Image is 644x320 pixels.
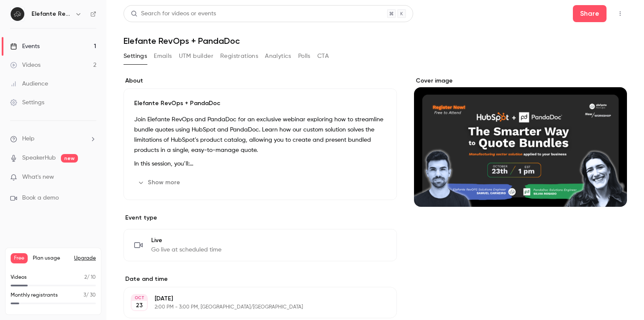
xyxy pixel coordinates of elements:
[134,114,386,155] p: Join Elefante RevOps and PandaDoc for an exclusive webinar exploring how to streamline bundle quo...
[265,49,291,63] button: Analytics
[84,275,87,280] span: 2
[86,174,96,181] iframe: Noticeable Trigger
[134,159,386,169] p: In this session, you’ll:
[151,246,221,254] span: Go live at scheduled time
[11,291,58,299] p: Monthly registrants
[10,42,40,51] div: Events
[124,77,397,85] label: About
[154,49,172,63] button: Emails
[136,301,143,310] p: 23
[33,255,69,262] span: Plan usage
[414,77,627,207] section: Cover image
[10,134,96,143] li: help-dropdown-opener
[11,253,28,263] span: Free
[32,10,72,18] h6: Elefante RevOps
[132,295,147,301] div: OCT
[22,194,59,203] span: Book a demo
[131,9,216,18] div: Search for videos or events
[298,49,310,63] button: Polls
[22,154,56,163] a: SpeakerHub
[124,214,397,222] p: Event type
[124,36,627,46] h1: Elefante RevOps + PandaDoc
[10,61,40,69] div: Videos
[155,294,352,303] p: [DATE]
[134,99,386,108] p: Elefante RevOps + PandaDoc
[124,49,147,63] button: Settings
[220,49,258,63] button: Registrations
[124,275,397,283] label: Date and time
[10,98,44,107] div: Settings
[11,7,24,21] img: Elefante RevOps
[61,154,78,163] span: new
[134,176,185,189] button: Show more
[84,274,96,281] p: / 10
[151,236,221,245] span: Live
[11,274,27,281] p: Videos
[74,255,96,262] button: Upgrade
[22,134,34,143] span: Help
[573,5,607,22] button: Share
[22,173,54,182] span: What's new
[83,293,86,298] span: 3
[155,304,352,311] p: 2:00 PM - 3:00 PM, [GEOGRAPHIC_DATA]/[GEOGRAPHIC_DATA]
[83,291,96,299] p: / 30
[10,80,48,88] div: Audience
[414,77,627,85] label: Cover image
[179,49,213,63] button: UTM builder
[317,49,329,63] button: CTA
